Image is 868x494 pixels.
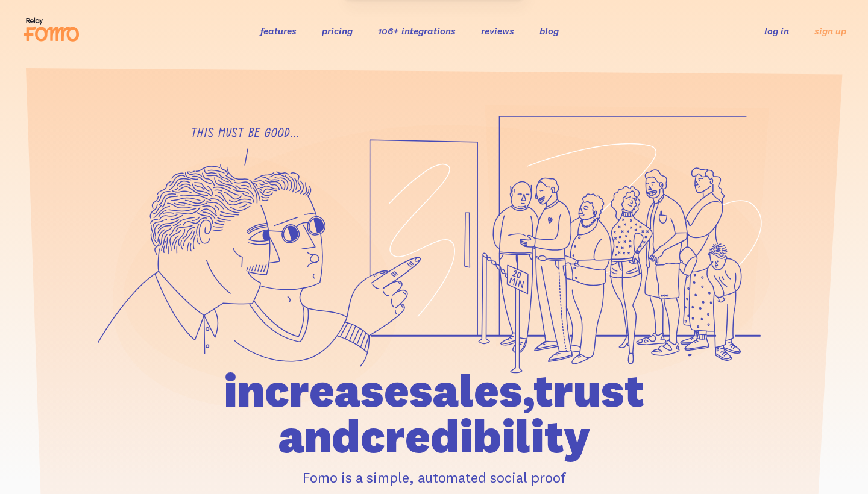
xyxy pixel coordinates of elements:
a: pricing [322,25,353,37]
a: reviews [481,25,514,37]
a: blog [539,25,559,37]
a: features [260,25,297,37]
a: sign up [814,25,846,37]
h1: increase sales, trust and credibility [155,367,713,459]
a: 106+ integrations [378,25,456,37]
a: log in [764,25,789,37]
